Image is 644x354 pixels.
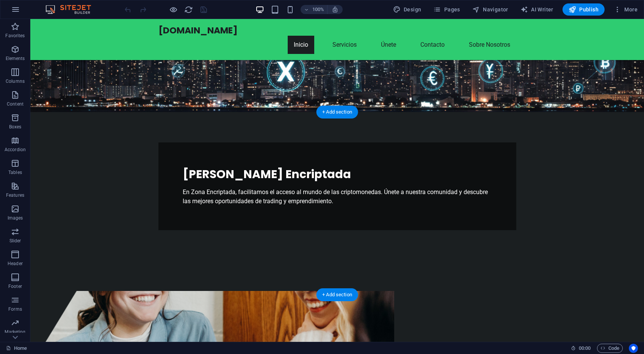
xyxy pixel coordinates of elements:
div: + Add section [316,106,358,119]
p: Forms [8,306,22,312]
h6: Session time [571,344,591,353]
p: Footer [8,283,22,289]
button: 100% [301,5,327,14]
button: Usercentrics [629,344,638,353]
button: Design [390,3,425,16]
span: Code [600,344,619,353]
button: reload [184,5,193,14]
button: Navigator [469,3,511,16]
p: Slider [9,238,21,244]
div: Design (Ctrl+Alt+Y) [390,3,425,16]
span: 00 00 [579,344,591,353]
button: AI Writer [517,3,556,16]
p: Accordion [5,147,26,153]
span: Publish [569,6,599,13]
p: Header [8,261,23,267]
p: Favorites [5,33,25,39]
span: Navigator [472,6,508,13]
span: : [584,345,585,351]
i: On resize automatically adjust zoom level to fit chosen device. [332,6,338,13]
p: Boxes [9,124,22,130]
button: More [611,3,641,16]
button: Click here to leave preview mode and continue editing [169,5,178,14]
span: More [614,6,638,13]
p: Marketing [5,329,25,335]
span: Design [393,6,421,13]
p: Features [6,192,24,198]
button: Pages [430,3,463,16]
span: Pages [433,6,460,13]
button: Publish [563,3,605,16]
p: Columns [6,78,25,84]
div: + Add section [316,288,358,301]
button: Code [597,344,623,353]
span: AI Writer [520,6,553,13]
p: Tables [8,169,22,175]
p: Content [7,101,24,107]
a: Click to cancel selection. Double-click to open Pages [6,344,27,353]
p: Images [8,215,23,221]
h6: 100% [312,5,324,14]
img: Editor Logo [44,5,100,14]
p: Elements [6,55,25,62]
i: Reload page [184,5,193,14]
